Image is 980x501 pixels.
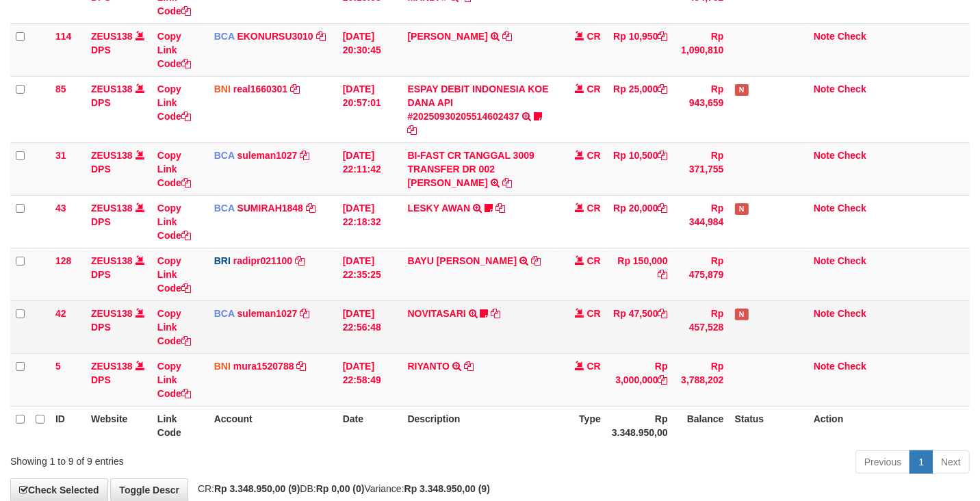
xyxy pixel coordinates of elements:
[658,83,668,94] a: Copy Rp 25,000 to clipboard
[214,83,231,94] span: BNI
[673,23,730,76] td: Rp 1,090,810
[316,483,365,494] strong: Rp 0,00 (0)
[233,361,294,372] a: mura1520788
[838,255,866,266] a: Check
[838,361,866,372] a: Check
[495,203,505,214] a: Copy LESKY AWAN to clipboard
[838,83,866,94] a: Check
[91,361,133,372] a: ZEUS138
[55,150,66,161] span: 31
[606,300,673,353] td: Rp 47,500
[91,308,133,319] a: ZEUS138
[91,255,133,266] a: ZEUS138
[407,308,465,319] a: NOVITASARI
[157,308,191,346] a: Copy Link Code
[86,142,152,195] td: DPS
[152,406,209,445] th: Link Code
[587,203,601,214] span: CR
[658,308,668,319] a: Copy Rp 47,500 to clipboard
[606,353,673,406] td: Rp 3,000,000
[157,203,191,241] a: Copy Link Code
[531,255,541,266] a: Copy BAYU AJI PRATA to clipboard
[606,406,673,445] th: Rp 3.348.950,00
[10,449,398,468] div: Showing 1 to 9 of 9 entries
[606,76,673,142] td: Rp 25,000
[214,361,231,372] span: BNI
[55,361,61,372] span: 5
[337,248,402,300] td: [DATE] 22:35:25
[558,406,606,445] th: Type
[86,195,152,248] td: DPS
[337,300,402,353] td: [DATE] 22:56:48
[233,255,292,266] a: radipr021100
[337,195,402,248] td: [DATE] 22:18:32
[404,483,490,494] strong: Rp 3.348.950,00 (9)
[337,353,402,406] td: [DATE] 22:58:49
[316,31,326,42] a: Copy EKONURSU3010 to clipboard
[337,142,402,195] td: [DATE] 22:11:42
[86,353,152,406] td: DPS
[735,309,749,320] span: Has Note
[673,248,730,300] td: Rp 475,879
[91,83,133,94] a: ZEUS138
[587,150,601,161] span: CR
[814,255,835,266] a: Note
[214,308,235,319] span: BCA
[300,150,309,161] a: Copy suleman1027 to clipboard
[808,406,970,445] th: Action
[932,450,970,474] a: Next
[606,248,673,300] td: Rp 150,000
[237,31,313,42] a: EKONURSU3010
[233,83,287,94] a: real1660301
[814,150,835,161] a: Note
[502,177,512,188] a: Copy BI-FAST CR TANGGAL 3009 TRANSFER DR 002 ASMANTONI to clipboard
[157,255,191,294] a: Copy Link Code
[214,31,235,42] span: BCA
[407,255,517,266] a: BAYU [PERSON_NAME]
[587,255,601,266] span: CR
[855,450,910,474] a: Previous
[86,300,152,353] td: DPS
[814,31,835,42] a: Note
[55,308,66,319] span: 42
[402,406,558,445] th: Description
[587,361,601,372] span: CR
[306,203,315,214] a: Copy SUMIRAH1848 to clipboard
[838,203,866,214] a: Check
[55,31,71,42] span: 114
[730,406,808,445] th: Status
[673,300,730,353] td: Rp 457,528
[407,361,449,372] a: RIYANTO
[337,23,402,76] td: [DATE] 20:30:45
[606,195,673,248] td: Rp 20,000
[157,31,191,69] a: Copy Link Code
[290,83,300,94] a: Copy real1660301 to clipboard
[587,83,601,94] span: CR
[673,353,730,406] td: Rp 3,788,202
[407,150,534,188] a: BI-FAST CR TANGGAL 3009 TRANSFER DR 002 [PERSON_NAME]
[658,31,668,42] a: Copy Rp 10,950 to clipboard
[658,269,668,280] a: Copy Rp 150,000 to clipboard
[464,361,474,372] a: Copy RIYANTO to clipboard
[86,23,152,76] td: DPS
[606,23,673,76] td: Rp 10,950
[86,248,152,300] td: DPS
[814,308,835,319] a: Note
[214,150,235,161] span: BCA
[214,203,235,214] span: BCA
[491,308,500,319] a: Copy NOVITASARI to clipboard
[237,203,302,214] a: SUMIRAH1848
[86,76,152,142] td: DPS
[157,361,191,399] a: Copy Link Code
[673,142,730,195] td: Rp 371,755
[157,83,191,122] a: Copy Link Code
[407,31,487,42] a: [PERSON_NAME]
[587,308,601,319] span: CR
[55,83,66,94] span: 85
[337,76,402,142] td: [DATE] 20:57:01
[838,31,866,42] a: Check
[214,483,300,494] strong: Rp 3.348.950,00 (9)
[214,255,231,266] span: BRI
[502,31,512,42] a: Copy AHMAD AGUSTI to clipboard
[50,406,86,445] th: ID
